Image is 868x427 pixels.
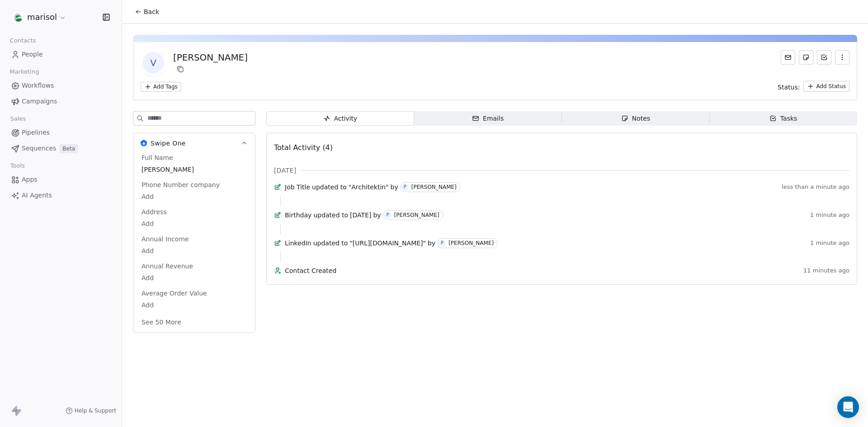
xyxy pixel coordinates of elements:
span: Sequences [22,144,56,153]
span: Campaigns [22,97,57,106]
span: LinkedIn [285,239,311,248]
span: Annual Revenue [140,262,195,271]
span: Job Title [285,183,310,192]
div: Open Intercom Messenger [837,396,859,418]
span: Phone Number company [140,180,222,189]
img: Swipe One [141,140,147,146]
span: 11 minutes ago [803,267,849,274]
span: Total Activity (4) [274,143,333,152]
div: [PERSON_NAME] [448,240,494,246]
span: by [373,211,381,220]
button: Swipe OneSwipe One [133,133,255,153]
span: Sales [6,112,30,126]
button: See 50 More [136,314,187,330]
span: AI Agents [22,191,52,200]
span: Full Name [140,153,175,162]
a: People [7,47,114,62]
span: Contact Created [285,266,800,275]
span: Average Order Value [140,289,209,298]
span: Contacts [6,34,40,47]
button: Add Status [803,81,849,92]
div: [PERSON_NAME] [411,184,457,190]
span: updated to [312,183,347,192]
span: Pipelines [22,128,50,137]
span: Swipe One [151,139,186,148]
span: Beta [60,144,78,153]
button: Add Tags [141,82,181,92]
span: Annual Income [140,235,191,244]
span: updated to [313,211,348,220]
a: SequencesBeta [7,141,114,156]
div: Emails [472,114,504,123]
span: Birthday [285,211,311,220]
span: [DATE] [274,166,296,175]
a: Pipelines [7,125,114,140]
span: Back [144,7,159,16]
span: Workflows [22,81,54,90]
a: Campaigns [7,94,114,109]
span: 1 minute ago [810,239,849,247]
span: Tools [6,159,28,173]
div: P [387,211,389,219]
div: [PERSON_NAME] [173,51,248,64]
a: Workflows [7,78,114,93]
button: Back [129,4,165,20]
a: AI Agents [7,188,114,203]
span: People [22,50,43,59]
span: by [391,183,398,192]
span: Add [142,192,247,201]
span: Add [142,219,247,228]
span: Help & Support [75,407,116,414]
div: [PERSON_NAME] [394,212,439,218]
span: [DATE] [350,211,371,220]
a: Apps [7,172,114,187]
span: Status: [778,83,800,92]
span: Address [140,207,169,216]
span: Add [142,273,247,282]
span: less than a minute ago [782,183,849,191]
img: Bildschirmfoto%202025-02-17%20um%2010.31.54.png [13,12,24,23]
span: Add [142,300,247,310]
span: Add [142,246,247,255]
span: by [428,239,435,248]
a: Help & Support [66,407,116,414]
div: Notes [621,114,650,123]
span: 1 minute ago [810,211,849,219]
span: Marketing [6,65,43,79]
span: "[URL][DOMAIN_NAME]" [349,239,426,248]
div: Swipe OneSwipe One [133,153,255,332]
span: "Architektin" [349,183,389,192]
button: marisol [11,9,68,25]
span: updated to [313,239,348,248]
div: P [404,183,406,191]
span: V [142,52,164,74]
span: Apps [22,175,38,184]
div: Tasks [769,114,797,123]
span: marisol [27,11,57,23]
div: P [441,239,443,247]
span: [PERSON_NAME] [142,165,247,174]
